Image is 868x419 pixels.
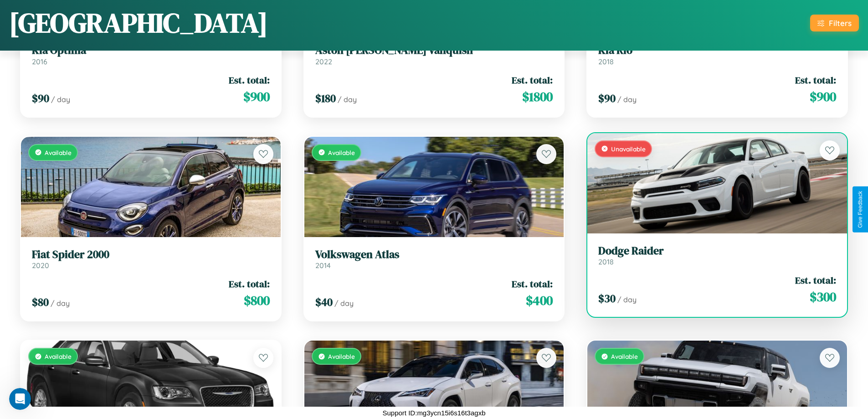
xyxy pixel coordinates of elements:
span: / day [338,95,357,104]
span: Est. total: [795,73,836,87]
span: / day [334,299,354,308]
span: Available [611,352,638,360]
a: Kia Optima2016 [32,44,270,66]
a: Dodge Raider2018 [598,244,836,267]
button: Filters [810,15,859,31]
span: 2018 [598,57,614,66]
span: Available [328,352,355,360]
a: Kia Rio2018 [598,44,836,66]
span: $ 40 [315,295,333,310]
div: Filters [829,18,852,28]
span: $ 1800 [522,88,553,106]
span: / day [617,95,637,104]
span: Available [328,149,355,156]
span: $ 90 [32,91,49,106]
span: $ 30 [598,291,616,306]
span: / day [617,295,637,304]
span: Available [45,149,72,156]
span: Est. total: [229,277,270,290]
span: $ 80 [32,295,49,310]
span: Est. total: [512,73,553,87]
span: Est. total: [795,274,836,287]
span: / day [51,299,70,308]
span: $ 900 [243,88,270,106]
span: $ 400 [526,291,553,310]
span: Unavailable [611,145,646,153]
h3: Fiat Spider 2000 [32,248,270,261]
a: Volkswagen Atlas2014 [315,248,553,270]
span: 2016 [32,57,47,66]
h3: Kia Rio [598,44,836,57]
div: Give Feedback [857,191,863,228]
h3: Dodge Raider [598,244,836,258]
a: Fiat Spider 20002020 [32,248,270,270]
h1: [GEOGRAPHIC_DATA] [9,4,268,41]
iframe: Intercom live chat [9,388,31,410]
span: / day [51,95,70,104]
span: $ 800 [244,291,270,310]
h3: Kia Optima [32,44,270,57]
span: 2018 [598,257,614,266]
span: $ 90 [598,91,616,106]
span: 2020 [32,261,49,270]
h3: Aston [PERSON_NAME] Vanquish [315,44,553,57]
span: $ 180 [315,91,336,106]
span: Est. total: [512,277,553,290]
span: $ 900 [810,88,836,106]
span: 2014 [315,261,331,270]
a: Aston [PERSON_NAME] Vanquish2022 [315,44,553,66]
span: 2022 [315,57,332,66]
span: Available [45,352,72,360]
span: Est. total: [229,73,270,87]
h3: Volkswagen Atlas [315,248,553,261]
p: Support ID: mg3ycn15i6s16t3agxb [383,407,486,419]
span: $ 300 [810,288,836,306]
